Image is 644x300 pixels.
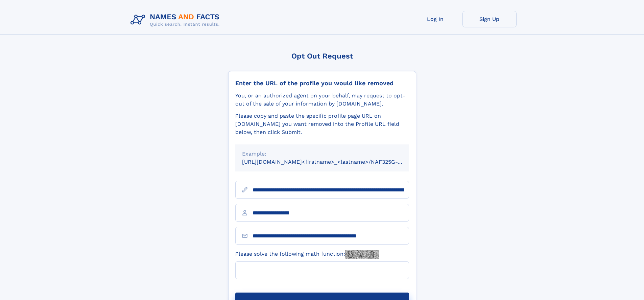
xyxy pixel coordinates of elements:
[242,159,422,165] small: [URL][DOMAIN_NAME]<firstname>_<lastname>/NAF325G-xxxxxxxx
[462,11,517,27] a: Sign Up
[128,11,225,29] img: Logo Names and Facts
[242,150,402,158] div: Example:
[228,52,416,60] div: Opt Out Request
[235,92,409,108] div: You, or an authorized agent on your behalf, may request to opt-out of the sale of your informatio...
[235,112,409,136] div: Please copy and paste the specific profile page URL on [DOMAIN_NAME] you want removed into the Pr...
[235,250,379,259] label: Please solve the following math function:
[408,11,462,27] a: Log In
[235,79,409,87] div: Enter the URL of the profile you would like removed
